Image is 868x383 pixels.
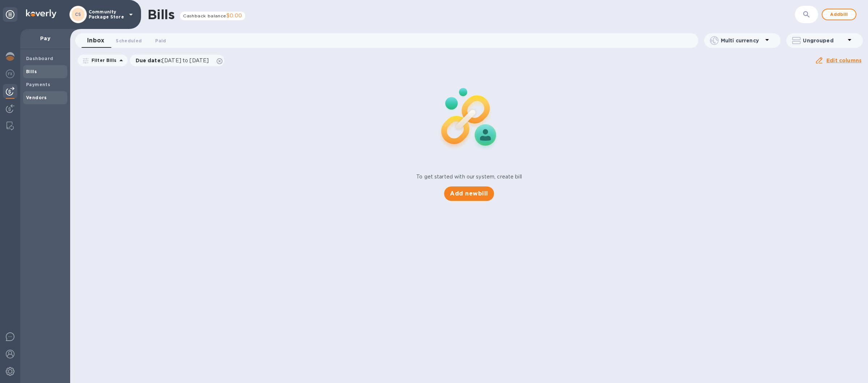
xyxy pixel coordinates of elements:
span: Cashback balance [183,13,226,18]
button: Add newbill [444,186,494,201]
b: Payments [26,82,50,87]
div: Due date:[DATE] to [DATE] [130,55,225,66]
img: Foreign exchange [6,70,14,78]
button: Addbill [822,9,856,20]
p: Filter Bills [89,57,117,63]
span: $0.00 [226,13,242,18]
p: Ungrouped [803,37,845,44]
b: Bills [26,69,37,74]
u: Edit columns [826,58,861,63]
span: Paid [155,37,166,45]
span: Add new bill [450,189,488,198]
b: CS [75,12,81,17]
h1: Bills [148,7,174,22]
p: To get started with our system, create bill [416,173,522,181]
div: Unpin categories [3,7,17,22]
p: Community Package Store [89,9,125,20]
p: Pay [26,35,64,42]
img: Logo [26,9,56,18]
span: Inbox [87,35,104,46]
span: [DATE] to [DATE] [162,58,209,63]
span: Scheduled [116,37,142,45]
span: Add bill [828,10,850,19]
p: Multi currency [721,37,763,44]
b: Dashboard [26,56,54,61]
p: Due date : [136,57,213,64]
b: Vendors [26,95,47,100]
